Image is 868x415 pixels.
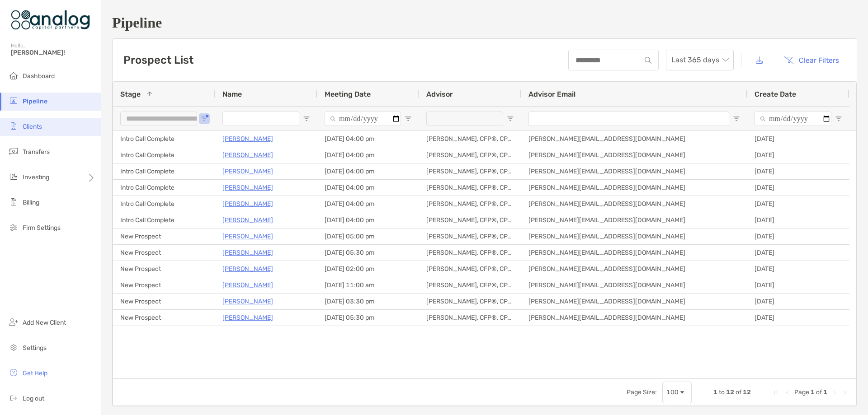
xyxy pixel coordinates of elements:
div: [DATE] [747,310,849,326]
span: 12 [726,388,734,396]
div: [DATE] 05:30 pm [317,310,419,326]
div: 100 [666,388,679,396]
span: 12 [743,388,751,396]
div: Intro Call Complete [113,147,215,163]
div: [DATE] 04:00 pm [317,147,419,163]
span: Dashboard [23,72,55,80]
div: [PERSON_NAME][EMAIL_ADDRESS][DOMAIN_NAME] [521,245,747,261]
div: [DATE] 04:00 pm [317,212,419,228]
input: Create Date Filter Input [755,112,831,126]
img: input icon [645,57,651,64]
div: [DATE] [747,147,849,163]
span: [PERSON_NAME]! [11,49,95,56]
img: get-help icon [8,367,19,378]
span: Clients [23,123,42,131]
div: [DATE] [747,228,849,244]
span: Advisor [426,90,453,98]
input: Meeting Date Filter Input [325,112,401,126]
div: [DATE] 04:00 pm [317,131,419,147]
div: [PERSON_NAME], CFP®, CPA/PFS, CDFA [419,310,521,326]
div: [PERSON_NAME][EMAIL_ADDRESS][DOMAIN_NAME] [521,212,747,228]
div: Intro Call Complete [113,212,215,228]
span: Investing [23,173,49,181]
div: Intro Call Complete [113,196,215,212]
div: [PERSON_NAME][EMAIL_ADDRESS][DOMAIN_NAME] [521,196,747,212]
div: First Page [773,389,780,396]
a: [PERSON_NAME] [222,296,273,307]
span: Last 365 days [671,50,728,70]
img: firm-settings icon [8,222,19,233]
div: New Prospect [113,277,215,293]
div: New Prospect [113,261,215,277]
a: [PERSON_NAME] [222,280,273,291]
div: Intro Call Complete [113,131,215,147]
div: [PERSON_NAME], CFP®, CPA/PFS, CDFA [419,212,521,228]
div: [PERSON_NAME], CFP®, CPA/PFS, CDFA [419,131,521,147]
div: New Prospect [113,228,215,244]
div: [DATE] [747,196,849,212]
h1: Pipeline [112,14,857,31]
div: [DATE] [747,131,849,147]
button: Open Filter Menu [507,115,514,122]
button: Open Filter Menu [405,115,412,122]
span: Get Help [23,369,47,377]
span: Create Date [755,90,796,98]
span: Settings [23,344,47,352]
img: billing icon [8,196,19,207]
input: Name Filter Input [222,112,299,126]
button: Open Filter Menu [835,115,842,122]
div: [PERSON_NAME], CFP®, CPA/PFS, CDFA [419,180,521,196]
div: [DATE] [747,163,849,179]
span: 1 [713,388,717,396]
h3: Prospect List [123,54,193,66]
img: clients icon [8,121,19,131]
img: dashboard icon [8,70,19,81]
div: [PERSON_NAME], CFP®, CPA/PFS, CDFA [419,196,521,212]
div: New Prospect [113,245,215,261]
div: [PERSON_NAME][EMAIL_ADDRESS][DOMAIN_NAME] [521,180,747,196]
div: [DATE] [747,245,849,261]
div: [DATE] [747,180,849,196]
span: 1 [811,388,815,396]
a: [PERSON_NAME] [222,214,273,226]
div: New Prospect [113,310,215,326]
div: [DATE] [747,212,849,228]
span: Pipeline [23,98,47,105]
a: [PERSON_NAME] [222,263,273,275]
p: [PERSON_NAME] [222,133,273,145]
div: Last Page [842,389,849,396]
a: [PERSON_NAME] [222,149,273,161]
span: 1 [823,388,827,396]
div: Previous Page [783,389,791,396]
span: of [816,388,822,396]
div: [DATE] [747,277,849,293]
div: [DATE] [747,261,849,277]
div: [PERSON_NAME][EMAIL_ADDRESS][DOMAIN_NAME] [521,163,747,179]
p: [PERSON_NAME] [222,198,273,210]
a: [PERSON_NAME] [222,166,273,177]
div: Intro Call Complete [113,163,215,179]
a: [PERSON_NAME] [222,247,273,258]
div: [PERSON_NAME][EMAIL_ADDRESS][DOMAIN_NAME] [521,147,747,163]
img: logout icon [8,392,19,403]
div: [PERSON_NAME][EMAIL_ADDRESS][DOMAIN_NAME] [521,277,747,293]
div: [PERSON_NAME][EMAIL_ADDRESS][DOMAIN_NAME] [521,294,747,309]
div: [PERSON_NAME], CFP®, CPA/PFS, CDFA [419,147,521,163]
a: [PERSON_NAME] [222,312,273,323]
img: investing icon [8,171,19,182]
span: Transfers [23,148,50,156]
span: Log out [23,395,44,402]
button: Open Filter Menu [733,115,740,122]
div: New Prospect [113,294,215,309]
button: Open Filter Menu [201,115,208,122]
div: [PERSON_NAME], CFP®, CPA/PFS, CDFA [419,245,521,261]
div: Page Size [662,382,692,403]
div: [PERSON_NAME][EMAIL_ADDRESS][DOMAIN_NAME] [521,131,747,147]
input: Advisor Email Filter Input [528,112,729,126]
